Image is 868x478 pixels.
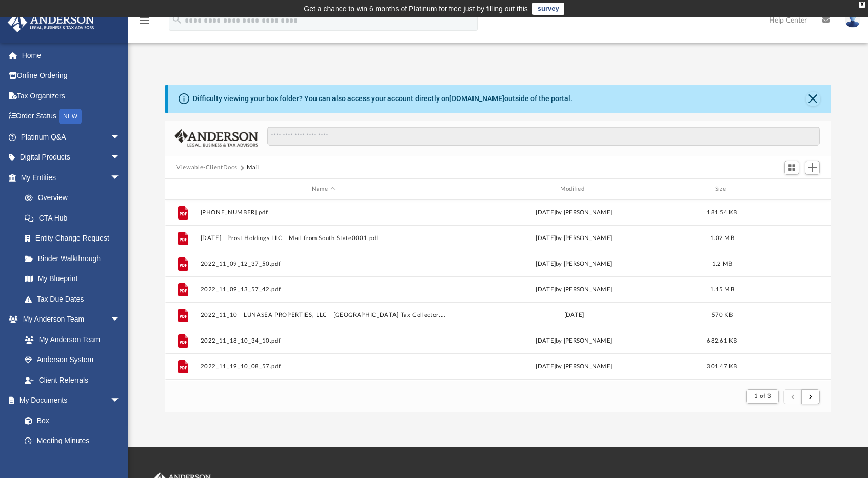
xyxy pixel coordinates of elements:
[7,390,131,411] a: My Documentsarrow_drop_down
[110,309,131,330] span: arrow_drop_down
[746,389,779,404] button: 1 of 3
[176,163,237,172] button: Viewable-ClientDocs
[14,228,136,249] a: Entity Change Request
[14,269,131,289] a: My Blueprint
[7,147,136,168] a: Digital Productsarrow_drop_down
[449,94,504,103] a: [DOMAIN_NAME]
[805,161,820,175] button: Add
[784,161,800,175] button: Switch to Grid View
[707,364,737,369] span: 301.47 KB
[451,208,697,217] div: [DATE] by [PERSON_NAME]
[14,431,131,451] a: Meeting Minutes
[201,312,447,318] button: 2022_11_10 - LUNASEA PROPERTIES, LLC - [GEOGRAPHIC_DATA] Tax Collector.pdf
[201,337,447,344] button: 2022_11_18_10_34_10.pdf
[707,210,737,215] span: 181.54 KB
[14,370,131,390] a: Client Referrals
[200,185,446,194] div: Name
[201,286,447,293] button: 2022_11_09_13_57_42.pdf
[806,92,820,106] button: Close
[171,14,183,25] i: search
[710,235,734,241] span: 1.02 MB
[451,336,697,346] div: [DATE] by [PERSON_NAME]
[304,3,528,15] div: Get a chance to win 6 months of Platinum for free just by filling out this
[7,66,136,86] a: Online Ordering
[201,363,447,370] button: 2022_11_19_10_08_57.pdf
[859,2,865,8] div: close
[139,14,151,27] i: menu
[14,188,136,208] a: Overview
[7,45,136,66] a: Home
[170,185,195,194] div: id
[139,19,151,27] a: menu
[110,127,131,148] span: arrow_drop_down
[14,410,126,431] a: Box
[14,208,136,228] a: CTA Hub
[7,106,136,127] a: Order StatusNEW
[14,350,131,370] a: Anderson System
[7,127,136,147] a: Platinum Q&Aarrow_drop_down
[710,287,734,292] span: 1.15 MB
[7,309,131,330] a: My Anderson Teamarrow_drop_down
[14,289,136,309] a: Tax Due Dates
[5,12,97,32] img: Anderson Advisors Platinum Portal
[451,185,697,194] div: Modified
[7,167,136,188] a: My Entitiesarrow_drop_down
[451,285,697,294] div: [DATE] by [PERSON_NAME]
[14,329,126,350] a: My Anderson Team
[451,362,697,371] div: [DATE] by [PERSON_NAME]
[110,167,131,188] span: arrow_drop_down
[754,393,771,399] span: 1 of 3
[201,209,447,216] button: [PHONE_NUMBER].pdf
[201,235,447,242] button: [DATE] - Prost Holdings LLC - Mail from South State0001.pdf
[845,13,860,28] img: User Pic
[247,163,260,172] button: Mail
[451,311,697,320] div: [DATE]
[193,93,573,104] div: Difficulty viewing your box folder? You can also access your account directly on outside of the p...
[201,261,447,267] button: 2022_11_09_12_37_50.pdf
[532,3,564,15] a: survey
[451,260,697,269] div: [DATE] by [PERSON_NAME]
[14,248,136,269] a: Binder Walkthrough
[110,390,131,411] span: arrow_drop_down
[451,234,697,243] div: [DATE] by [PERSON_NAME]
[707,338,737,344] span: 682.61 KB
[110,147,131,168] span: arrow_drop_down
[267,127,820,146] input: Search files and folders
[712,312,733,318] span: 570 KB
[747,185,819,194] div: id
[7,86,136,106] a: Tax Organizers
[712,261,733,267] span: 1.2 MB
[702,185,743,194] div: Size
[165,200,831,381] div: grid
[59,109,82,124] div: NEW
